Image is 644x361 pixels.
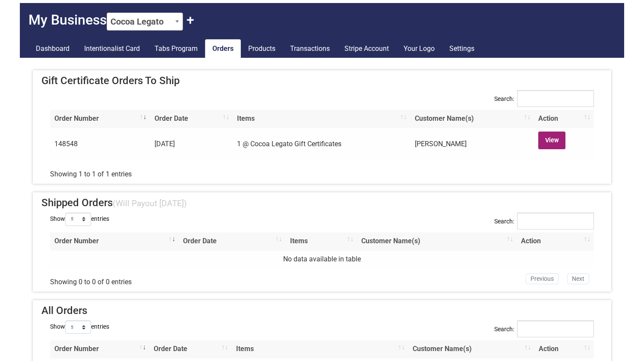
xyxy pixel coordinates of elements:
th: Order Number: activate to sort column ascending [50,340,149,358]
td: 1 @ Cocoa Legato Gift Certificates [233,128,410,160]
th: Items: activate to sort column ascending [286,232,357,251]
a: Transactions [283,39,337,58]
label: Search: [494,320,594,344]
th: Action: activate to sort column ascending [534,340,594,358]
div: Showing 0 to 0 of 0 entries [50,271,269,288]
label: Search: [494,90,594,114]
a: Intentionalist Card [77,39,147,58]
a: Tabs Program [147,39,205,58]
th: Customer Name(s): activate to sort column ascending [357,232,517,251]
th: Order Date: activate to sort column ascending [149,340,231,358]
h2: My Business [20,3,624,31]
h4: All Orders [41,304,603,317]
a: View [538,132,565,149]
label: Search: [494,213,594,236]
th: Order Date: activate to sort column ascending [150,110,233,128]
h4: Shipped Orders [41,197,603,209]
th: Order Number: activate to sort column ascending [50,110,150,128]
a: Settings [442,39,482,58]
label: Show entries [50,320,109,334]
label: Show entries [50,213,109,226]
select: Showentries [65,213,91,226]
a: Dashboard [28,39,77,58]
th: Items: activate to sort column ascending [233,110,410,128]
button: Claim Another [186,12,194,28]
a: Stripe Account [337,39,396,58]
td: 148548 [50,128,150,160]
a: Your Logo [396,39,442,58]
th: Action: activate to sort column ascending [517,232,594,251]
th: Action: activate to sort column ascending [534,110,594,128]
td: [PERSON_NAME] [410,128,534,160]
a: Products [241,39,283,58]
div: Showing 1 to 1 of 1 entries [50,163,269,179]
small: (Will Payout [DATE]) [113,198,187,208]
h4: Gift Certificate Orders To Ship [41,75,603,87]
td: [DATE] [150,128,233,160]
th: Customer Name(s): activate to sort column ascending [410,110,534,128]
input: Search: [517,320,594,337]
a: Orders [205,39,241,58]
select: Showentries [65,320,91,334]
input: Search: [517,213,594,229]
th: Order Date: activate to sort column ascending [179,232,285,251]
td: No data available in table [50,251,594,269]
input: Search: [517,90,594,107]
th: Items: activate to sort column ascending [232,340,408,358]
th: Order Number: activate to sort column ascending [50,232,179,251]
th: Customer Name(s): activate to sort column ascending [408,340,534,358]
